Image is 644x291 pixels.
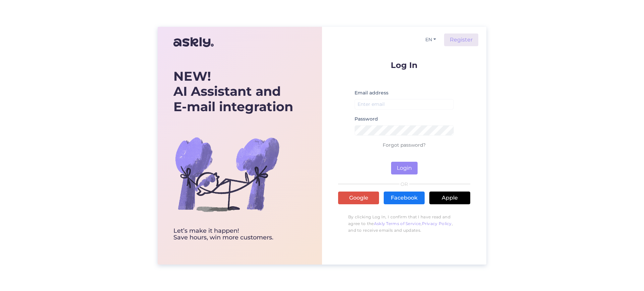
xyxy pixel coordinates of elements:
a: Askly Terms of Service [374,221,421,226]
img: bg-askly [173,121,281,228]
a: Privacy Policy [422,221,452,226]
a: Facebook [384,192,425,204]
img: Askly [173,34,214,50]
label: Email address [355,89,388,96]
a: Apple [429,192,470,204]
a: Google [338,192,379,204]
b: NEW! [173,68,211,84]
input: Enter email [355,99,454,110]
button: Login [391,162,418,174]
p: Log In [338,61,470,69]
div: Let’s make it happen! Save hours, win more customers. [173,228,293,241]
span: OR [399,182,409,187]
a: Register [444,33,478,46]
label: Password [355,116,378,123]
div: AI Assistant and E-mail integration [173,69,293,115]
p: By clicking Log In, I confirm that I have read and agree to the , , and to receive emails and upd... [338,210,470,237]
button: EN [423,35,439,45]
a: Forgot password? [383,142,426,148]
